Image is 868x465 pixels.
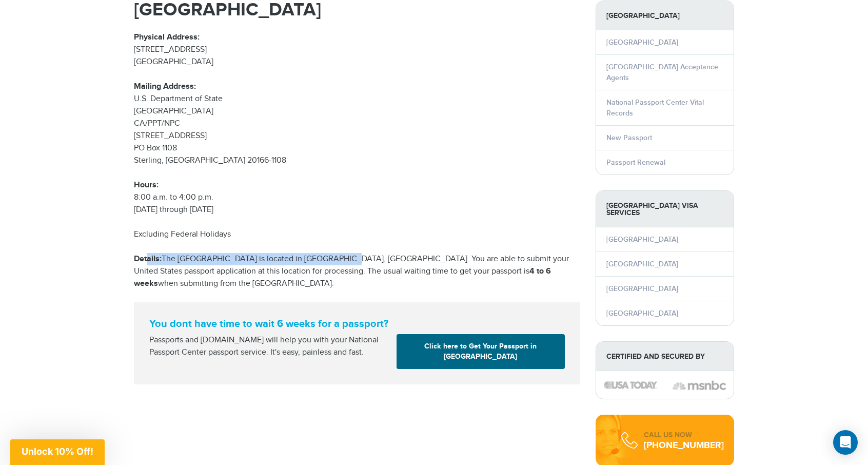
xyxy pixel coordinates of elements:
div: Passports and [DOMAIN_NAME] will help you with your National Passport Center passport service. It... [145,334,392,359]
strong: [GEOGRAPHIC_DATA] Visa Services [596,191,734,227]
a: [GEOGRAPHIC_DATA] [606,309,678,318]
a: [GEOGRAPHIC_DATA] [606,38,678,47]
strong: Details: [134,254,162,264]
a: National Passport Center Vital Records [606,98,704,118]
img: image description [673,379,726,392]
a: [GEOGRAPHIC_DATA] [606,284,678,293]
a: Click here to Get Your Passport in [GEOGRAPHIC_DATA] [397,334,565,369]
div: CALL US NOW [644,430,724,440]
strong: Certified and Secured by [596,342,734,371]
strong: Hours: [134,180,159,190]
div: [PHONE_NUMBER] [644,440,724,451]
a: [GEOGRAPHIC_DATA] [606,235,678,244]
strong: Physical Address: [134,32,200,42]
h1: [GEOGRAPHIC_DATA] [134,1,580,19]
p: The [GEOGRAPHIC_DATA] is located in [GEOGRAPHIC_DATA], [GEOGRAPHIC_DATA]. You are able to submit ... [134,253,580,290]
strong: Mailing Address: [134,82,196,91]
a: [GEOGRAPHIC_DATA] Acceptance Agents [606,63,718,82]
a: Passport Renewal [606,158,665,167]
p: [STREET_ADDRESS] [GEOGRAPHIC_DATA] U.S. Department of State [GEOGRAPHIC_DATA] CA/PPT/NPC [STREET_... [134,31,580,216]
strong: You dont have time to wait 6 weeks for a passport? [149,318,565,330]
strong: [GEOGRAPHIC_DATA] [596,1,734,30]
a: [GEOGRAPHIC_DATA] [606,260,678,268]
strong: 4 to 6 weeks [134,266,551,288]
p: Excluding Federal Holidays [134,228,580,241]
div: Unlock 10% Off! [10,439,105,465]
span: Unlock 10% Off! [22,446,93,457]
div: Open Intercom Messenger [833,430,858,455]
a: New Passport [606,133,652,142]
img: image description [604,381,657,389]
